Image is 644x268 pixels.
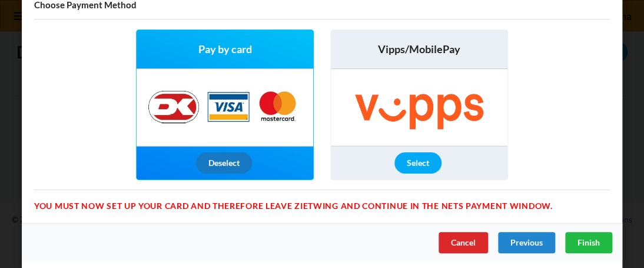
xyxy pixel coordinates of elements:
span: Vipps/MobilePay [378,42,460,57]
div: Deselect [196,152,252,174]
img: Nets [137,69,313,146]
div: Select [394,152,441,174]
div: Cancel [439,232,488,253]
span: Finish [577,237,600,247]
span: Pay by card [198,42,252,57]
img: Vipps/MobilePay [331,69,507,146]
div: You must now set up your card and therefore leave Zietwing and continue in the Nets payment window. [34,189,610,202]
div: Previous [498,232,555,253]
